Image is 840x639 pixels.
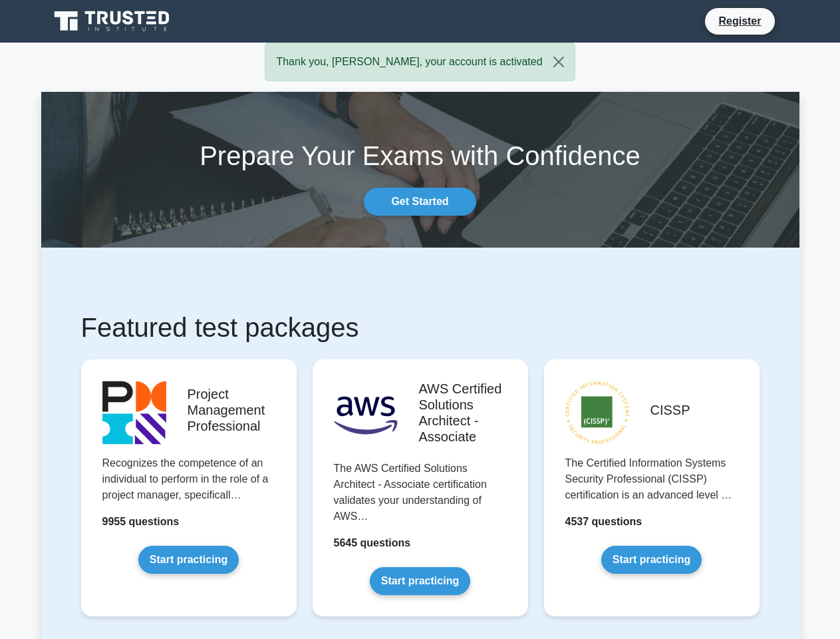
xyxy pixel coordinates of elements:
a: Start practicing [370,567,470,595]
a: Get Started [364,188,476,216]
h1: Featured test packages [81,312,760,343]
a: Start practicing [138,546,239,574]
button: Close [543,43,575,81]
a: Start practicing [601,546,702,574]
h1: Prepare Your Exams with Confidence [41,140,799,172]
a: Register [710,13,769,29]
div: Thank you, [PERSON_NAME], your account is activated [265,43,575,81]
